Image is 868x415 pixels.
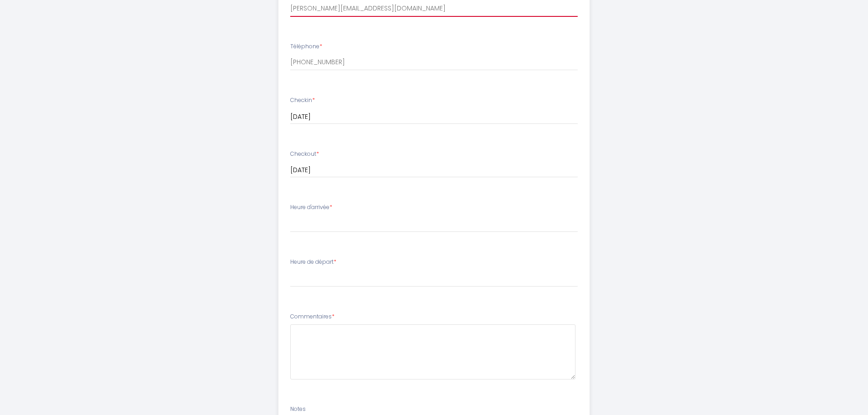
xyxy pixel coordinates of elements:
label: Téléphone [290,42,322,51]
label: Checkin [290,96,315,105]
label: Commentaires [290,313,334,321]
label: Notes [290,405,306,414]
label: Heure de départ [290,258,336,266]
label: Checkout [290,150,319,159]
label: Heure d'arrivée [290,203,332,212]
